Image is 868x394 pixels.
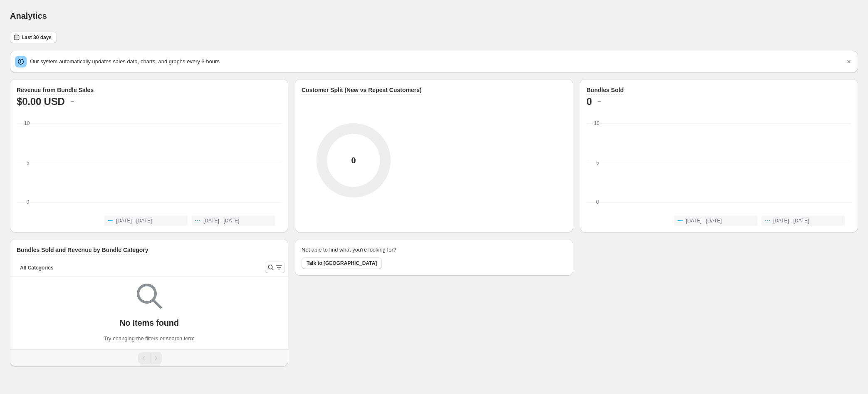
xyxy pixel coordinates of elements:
span: All Categories [20,264,54,271]
span: Last 30 days [22,34,52,41]
text: 0 [596,199,599,205]
h2: Not able to find what you're looking for? [302,246,396,254]
span: Our system automatically updates sales data, charts, and graphs every 3 hours [30,58,220,65]
span: [DATE] - [DATE] [773,217,809,224]
button: [DATE] - [DATE] [762,216,845,226]
button: Search and filter results [265,262,285,273]
p: No Items found [119,318,179,328]
h3: Bundles Sold and Revenue by Bundle Category [17,246,148,254]
h3: Bundles Sold [586,86,623,94]
button: [DATE] - [DATE] [192,216,275,226]
button: [DATE] - [DATE] [674,216,757,226]
h1: Analytics [10,11,47,21]
span: Talk to [GEOGRAPHIC_DATA] [307,260,377,267]
h2: $0.00 USD [17,95,65,108]
h3: Customer Split (New vs Repeat Customers) [302,86,422,94]
h2: 0 [586,95,592,108]
button: [DATE] - [DATE] [104,216,188,226]
button: Dismiss notification [843,56,855,67]
button: Talk to [GEOGRAPHIC_DATA] [302,257,382,269]
button: Last 30 days [10,32,57,43]
h3: Revenue from Bundle Sales [17,86,94,94]
nav: Pagination [10,349,288,367]
span: [DATE] - [DATE] [116,217,152,224]
img: Empty search results [137,284,162,309]
text: 0 [27,199,30,205]
span: [DATE] - [DATE] [203,217,239,224]
text: 10 [24,120,30,126]
text: 10 [594,120,600,126]
text: 5 [596,160,599,166]
span: [DATE] - [DATE] [686,217,722,224]
text: 5 [27,160,30,166]
p: Try changing the filters or search term [104,334,194,343]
